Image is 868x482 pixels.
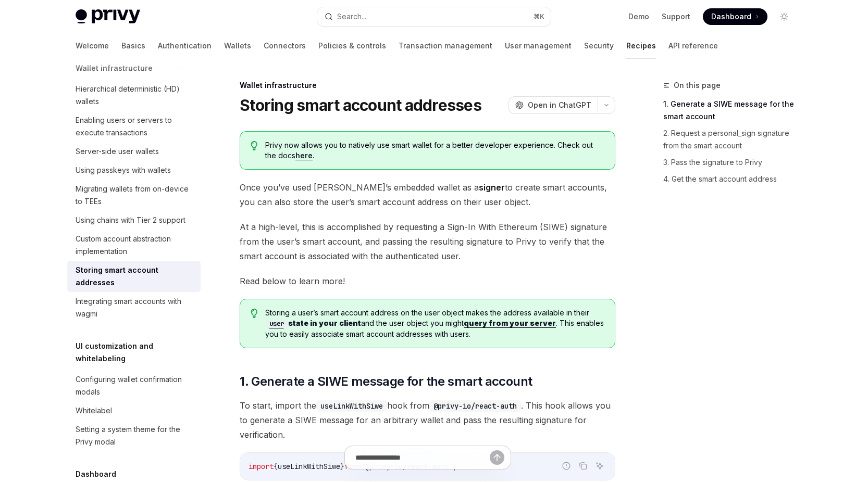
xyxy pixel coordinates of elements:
[76,114,194,139] div: Enabling users or servers to execute transactions
[776,8,792,25] button: Toggle dark mode
[628,11,649,22] a: Demo
[265,319,361,327] a: userstate in your client
[76,183,194,208] div: Migrating wallets from on-device to TEEs
[264,33,306,58] a: Connectors
[158,33,212,58] a: Authentication
[317,7,551,26] button: Search...⌘K
[674,79,721,92] span: On this page
[67,261,201,292] a: Storing smart account addresses
[67,230,201,261] a: Custom account abstraction implementation
[67,111,201,142] a: Enabling users or servers to execute transactions
[505,33,572,58] a: User management
[76,33,109,58] a: Welcome
[240,398,615,442] span: To start, import the hook from . This hook allows you to generate a SIWE message for an arbitrary...
[76,145,159,158] div: Server-side user wallets
[76,83,194,108] div: Hierarchical deterministic (HD) wallets
[121,33,145,58] a: Basics
[76,264,194,289] div: Storing smart account addresses
[67,401,201,420] a: Whitelabel
[76,164,171,176] div: Using passkeys with wallets
[76,404,112,417] div: Whitelabel
[240,96,481,115] h1: Storing smart account addresses
[509,96,598,114] button: Open in ChatGPT
[703,8,767,25] a: Dashboard
[240,373,532,390] span: 1. Generate a SIWE message for the smart account
[479,182,505,193] strong: signer
[626,33,656,58] a: Recipes
[668,33,718,58] a: API reference
[67,161,201,180] a: Using passkeys with wallets
[76,423,194,448] div: Setting a system theme for the Privy modal
[316,400,387,412] code: useLinkWithSiwe
[490,450,504,465] button: Send message
[464,319,556,328] a: query from your server
[240,180,615,209] span: Once you’ve used [PERSON_NAME]’s embedded wallet as a to create smart accounts, you can also stor...
[76,233,194,258] div: Custom account abstraction implementation
[265,140,604,161] span: Privy now allows you to natively use smart wallet for a better developer experience. Check out th...
[76,295,194,320] div: Integrating smart accounts with wagmi
[663,125,801,154] a: 2. Request a personal_sign signature from the smart account
[584,33,614,58] a: Security
[711,11,751,22] span: Dashboard
[295,151,313,160] a: here
[318,33,386,58] a: Policies & controls
[240,220,615,263] span: At a high-level, this is accomplished by requesting a Sign-In With Ethereum (SIWE) signature from...
[224,33,251,58] a: Wallets
[265,319,288,329] code: user
[67,370,201,401] a: Configuring wallet confirmation modals
[663,171,801,187] a: 4. Get the smart account address
[67,211,201,230] a: Using chains with Tier 2 support
[251,141,258,150] svg: Tip
[76,9,140,24] img: light logo
[464,319,556,327] b: query from your server
[67,292,201,323] a: Integrating smart accounts with wagmi
[76,468,116,480] h5: Dashboard
[240,80,615,91] div: Wallet infrastructure
[251,309,258,318] svg: Tip
[534,12,544,21] span: ⌘ K
[528,100,591,110] span: Open in ChatGPT
[76,373,194,398] div: Configuring wallet confirmation modals
[429,400,521,412] code: @privy-io/react-auth
[67,420,201,451] a: Setting a system theme for the Privy modal
[663,154,801,171] a: 3. Pass the signature to Privy
[76,214,185,226] div: Using chains with Tier 2 support
[663,96,801,125] a: 1. Generate a SIWE message for the smart account
[662,11,690,22] a: Support
[67,142,201,161] a: Server-side user wallets
[67,80,201,111] a: Hierarchical deterministic (HD) wallets
[265,319,361,327] b: state in your client
[240,274,615,288] span: Read below to learn more!
[399,33,492,58] a: Transaction management
[337,10,366,23] div: Search...
[76,340,201,365] h5: UI customization and whitelabeling
[265,308,604,339] span: Storing a user’s smart account address on the user object makes the address available in their an...
[67,180,201,211] a: Migrating wallets from on-device to TEEs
